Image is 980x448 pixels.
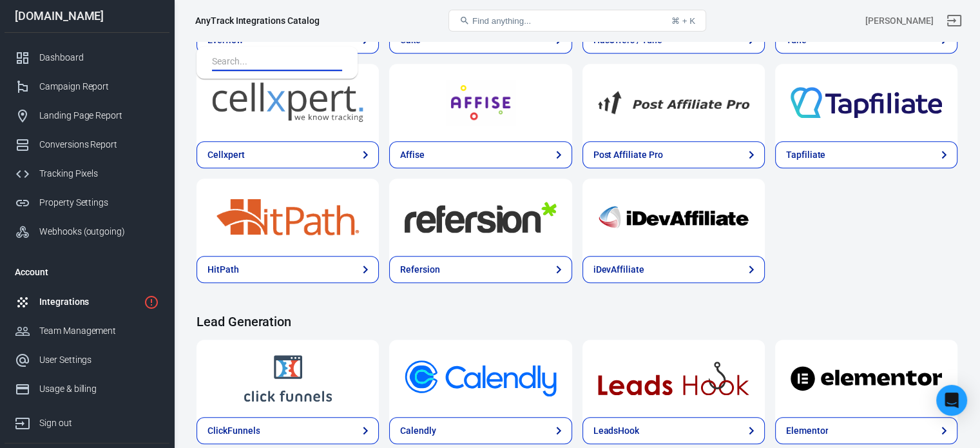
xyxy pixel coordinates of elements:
a: User Settings [5,346,169,375]
span: Find anything... [472,16,531,26]
a: Team Management [5,317,169,346]
div: Tracking Pixels [39,167,159,180]
a: Dashboard [5,43,169,72]
a: ClickFunnels [197,340,379,417]
div: Tapfiliate [786,148,826,162]
a: Cellxpert [197,141,379,168]
img: Affise [405,79,556,126]
div: Affise [400,148,425,162]
div: Campaign Report [39,80,159,93]
a: Refersion [389,256,572,283]
a: ClickFunnels [197,417,379,444]
img: LeadsHook [598,355,749,402]
div: Open Intercom Messenger [936,385,967,416]
a: HitPath [197,256,379,283]
a: Campaign Report [5,72,169,101]
img: Tapfiliate [791,79,942,126]
a: Tapfiliate [775,64,957,141]
a: Elementor [775,340,957,417]
div: Usage & billing [39,382,159,396]
svg: 1 networks not verified yet [144,295,159,310]
div: HitPath [207,263,239,277]
a: Tracking Pixels [5,159,169,188]
div: Account id: TDMpudQw [865,14,934,28]
img: Refersion [405,194,556,240]
a: Affise [389,141,572,168]
a: Elementor [775,417,957,444]
a: Sign out [5,404,169,438]
div: iDevAffiliate [593,263,644,277]
a: Sign out [939,5,970,36]
div: Refersion [400,263,440,277]
div: AnyTrack Integrations Catalog [195,14,320,27]
a: Calendly [389,340,572,417]
img: Elementor [791,355,942,402]
div: Property Settings [39,196,159,209]
div: Team Management [39,324,159,338]
img: Post Affiliate Pro [598,79,749,126]
a: HitPath [197,179,379,256]
div: Elementor [786,424,829,438]
div: Integrations [39,295,139,309]
a: iDevAffiliate [582,256,765,283]
a: Post Affiliate Pro [582,141,765,168]
a: Conversions Report [5,130,169,159]
a: Landing Page Report [5,101,169,130]
a: Calendly [389,417,572,444]
img: Calendly [405,355,556,402]
a: LeadsHook [582,340,765,417]
div: Post Affiliate Pro [593,148,663,162]
div: User Settings [39,353,159,367]
div: Landing Page Report [39,109,159,122]
a: iDevAffiliate [582,179,765,256]
a: Affise [389,64,572,141]
a: Usage & billing [5,375,169,404]
div: Sign out [39,416,159,430]
button: Find anything...⌘ + K [448,10,706,32]
div: Dashboard [39,51,159,64]
div: [DOMAIN_NAME] [5,10,169,22]
h4: Lead Generation [197,314,957,329]
div: LeadsHook [593,424,640,438]
img: HitPath [212,194,363,240]
img: Cellxpert [212,79,363,126]
a: Integrations [5,287,169,317]
div: Webhooks (outgoing) [39,225,159,239]
div: ClickFunnels [207,424,260,438]
img: ClickFunnels [212,355,363,402]
a: Webhooks (outgoing) [5,217,169,246]
a: Refersion [389,179,572,256]
img: iDevAffiliate [598,194,749,240]
li: Account [5,257,169,287]
input: Search... [212,54,337,71]
div: Conversions Report [39,138,159,151]
a: Property Settings [5,188,169,217]
a: Tapfiliate [775,141,957,168]
div: Cellxpert [207,148,245,162]
a: Cellxpert [197,64,379,141]
a: LeadsHook [582,417,765,444]
div: Calendly [400,424,436,438]
a: Post Affiliate Pro [582,64,765,141]
div: ⌘ + K [671,16,695,26]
